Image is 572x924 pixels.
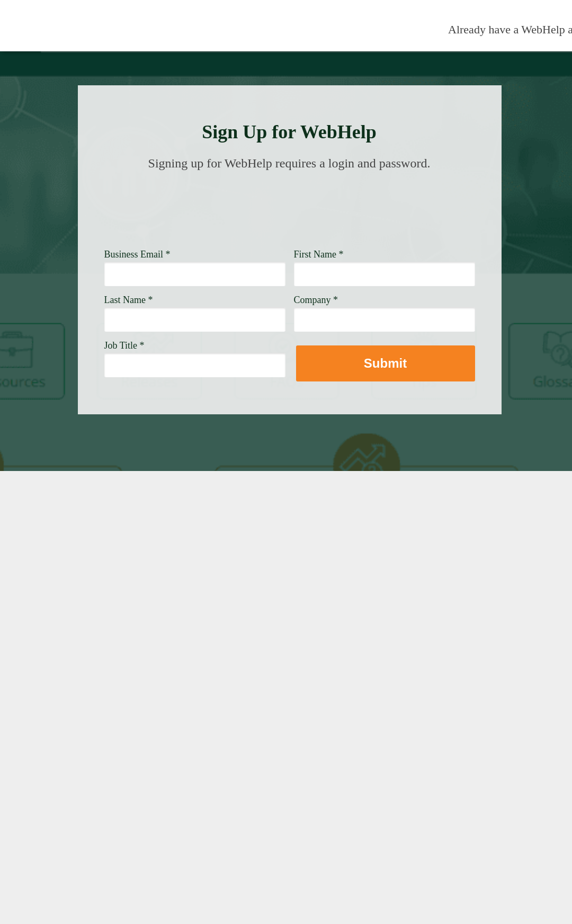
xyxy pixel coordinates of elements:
span: Business Email * [104,249,171,260]
span: Job Title * [104,340,145,351]
span: Signing up for WebHelp requires a login and password. [148,156,431,170]
img: Need Credentials? Sign up below. Have Credentials? Use the sign-in button. [111,181,469,234]
span: Last Name * [104,295,153,305]
span: First Name * [294,249,344,260]
span: Company * [294,295,338,305]
strong: Sign Up for WebHelp [202,121,377,143]
button: Submit [296,345,475,381]
strong: Submit [364,356,407,370]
